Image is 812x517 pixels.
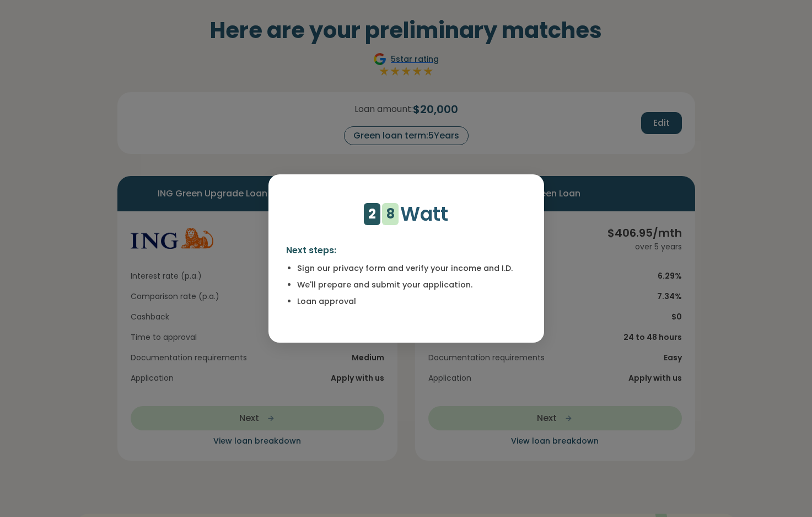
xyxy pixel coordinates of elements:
div: 8 [386,203,395,225]
li: Loan approval [297,296,526,308]
div: 2 [368,203,376,225]
li: Sign our privacy form and verify your income and I.D. [297,263,526,275]
li: We'll prepare and submit your application. [297,279,526,291]
p: Watt [400,199,448,230]
h4: Next steps: [286,245,526,257]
